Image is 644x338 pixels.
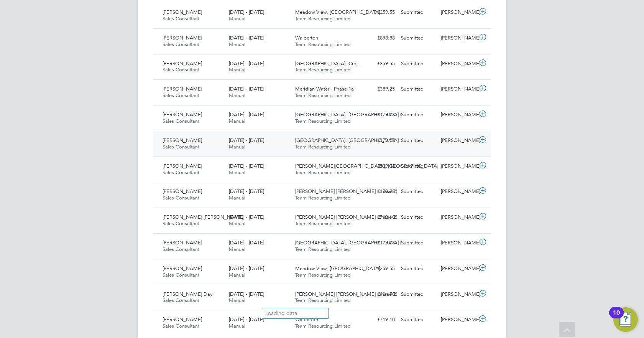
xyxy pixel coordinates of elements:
div: [PERSON_NAME] [438,211,478,224]
span: Manual [229,272,245,278]
span: Team Resourcing Limited [295,118,351,124]
span: [GEOGRAPHIC_DATA], [GEOGRAPHIC_DATA] [295,137,399,143]
span: Team Resourcing Limited [295,15,351,22]
span: Manual [229,66,245,73]
div: £179.78 [358,109,398,121]
span: [DATE] - [DATE] [229,188,264,195]
div: £898.88 [358,32,398,45]
div: £359.55 [358,262,398,275]
span: Team Resourcing Limited [295,220,351,227]
div: Submitted [398,109,438,121]
div: £179.78 [358,134,398,147]
span: [DATE] - [DATE] [229,86,264,92]
span: [GEOGRAPHIC_DATA], [GEOGRAPHIC_DATA] (… [295,239,406,246]
span: [DATE] - [DATE] [229,239,264,246]
span: [GEOGRAPHIC_DATA], [GEOGRAPHIC_DATA] (… [295,111,406,118]
span: Team Resourcing Limited [295,272,351,278]
div: [PERSON_NAME] [438,185,478,198]
div: Submitted [398,288,438,301]
span: [PERSON_NAME] [163,60,202,67]
span: [PERSON_NAME][GEOGRAPHIC_DATA], [GEOGRAPHIC_DATA] [295,163,438,169]
div: 10 [613,313,620,323]
span: [PERSON_NAME] [PERSON_NAME] (phase 2) [295,214,397,220]
span: [PERSON_NAME] [PERSON_NAME] (phase 2) [295,291,397,297]
div: £359.55 [358,58,398,70]
span: Manual [229,41,245,48]
span: [DATE] - [DATE] [229,35,264,41]
div: [PERSON_NAME] [438,83,478,96]
span: Team Resourcing Limited [295,297,351,303]
div: [PERSON_NAME] [438,32,478,45]
span: Team Resourcing Limited [295,66,351,73]
div: [PERSON_NAME] [438,58,478,70]
div: [PERSON_NAME] [438,6,478,19]
div: Submitted [398,211,438,224]
div: [PERSON_NAME] [438,134,478,147]
span: Manual [229,220,245,227]
span: [DATE] - [DATE] [229,137,264,143]
span: Sales Consultant [163,15,199,22]
span: Sales Consultant [163,220,199,227]
span: [PERSON_NAME] [163,316,202,323]
span: Team Resourcing Limited [295,195,351,201]
div: £179.78 [358,237,398,249]
span: Sales Consultant [163,41,199,48]
span: [PERSON_NAME] [163,163,202,169]
span: [DATE] - [DATE] [229,163,264,169]
div: £539.33 [358,160,398,173]
div: [PERSON_NAME] [438,262,478,275]
span: Manual [229,143,245,150]
span: Team Resourcing Limited [295,246,351,252]
span: [PERSON_NAME] [PERSON_NAME] [163,214,243,220]
div: £719.10 [358,313,398,326]
div: Submitted [398,58,438,70]
span: Sales Consultant [163,169,199,176]
div: [PERSON_NAME] [438,109,478,121]
span: Walberton [295,35,318,41]
div: Submitted [398,185,438,198]
span: [DATE] - [DATE] [229,214,264,220]
span: [PERSON_NAME] [163,111,202,118]
span: [PERSON_NAME] [163,137,202,143]
span: Sales Consultant [163,66,199,73]
div: [PERSON_NAME] [438,237,478,249]
span: Sales Consultant [163,92,199,99]
span: Sales Consultant [163,143,199,150]
span: [PERSON_NAME] [163,35,202,41]
span: [DATE] - [DATE] [229,9,264,15]
div: £719.10 [358,211,398,224]
div: £404.70 [358,288,398,301]
span: [PERSON_NAME] [163,86,202,92]
span: [DATE] - [DATE] [229,60,264,67]
span: Sales Consultant [163,272,199,278]
div: £359.55 [358,6,398,19]
span: Sales Consultant [163,118,199,124]
span: [DATE] - [DATE] [229,316,264,323]
span: Team Resourcing Limited [295,143,351,150]
div: Submitted [398,134,438,147]
span: Team Resourcing Limited [295,41,351,48]
span: Manual [229,118,245,124]
span: Manual [229,246,245,252]
div: Submitted [398,32,438,45]
div: Submitted [398,160,438,173]
span: Manual [229,323,245,329]
span: Team Resourcing Limited [295,323,351,329]
span: Team Resourcing Limited [295,92,351,99]
div: Submitted [398,262,438,275]
span: Manual [229,297,245,303]
span: [PERSON_NAME] [163,239,202,246]
span: Meridian Water - Phase 1a [295,86,354,92]
div: £389.25 [358,83,398,96]
div: £179.78 [358,185,398,198]
span: Sales Consultant [163,246,199,252]
span: Team Resourcing Limited [295,169,351,176]
div: Submitted [398,313,438,326]
span: [PERSON_NAME] [163,9,202,15]
span: [GEOGRAPHIC_DATA], Cro… [295,60,361,67]
span: Manual [229,195,245,201]
span: [PERSON_NAME] [PERSON_NAME] (phase 2) [295,188,397,195]
span: [PERSON_NAME] [163,265,202,272]
span: Sales Consultant [163,195,199,201]
span: Manual [229,92,245,99]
